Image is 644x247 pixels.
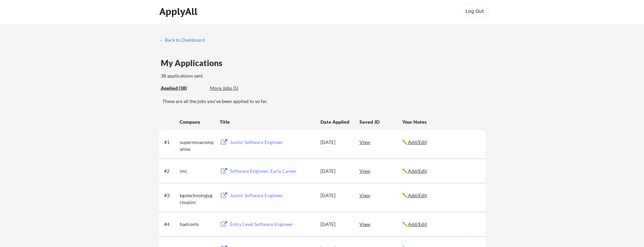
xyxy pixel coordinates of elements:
[180,221,214,228] div: hadronts
[180,139,214,152] div: supernovacompanies
[359,116,402,128] div: Saved JD
[359,136,402,148] div: View
[161,85,205,91] div: Applied (38)
[164,168,177,174] div: #2
[320,221,350,228] div: [DATE]
[210,85,260,92] div: These are job applications we think you'd be a good fit for, but couldn't apply you to automatica...
[402,119,480,125] div: Your Notes
[230,139,314,146] div: Junior Software Engineer
[161,73,292,79] div: 38 applications sent
[320,168,350,174] div: [DATE]
[161,59,228,67] div: My Applications
[161,85,205,92] div: These are all the jobs you've been applied to so far.
[220,119,314,125] div: Title
[320,192,350,199] div: [DATE]
[164,139,177,146] div: #1
[164,221,177,228] div: #4
[210,85,260,91] div: More Jobs (5)
[402,168,480,174] div: ✏️
[162,98,486,105] div: These are all the jobs you've been applied to so far.
[359,189,402,201] div: View
[159,6,199,17] div: ApplyAll
[408,139,427,145] u: Add/Edit
[402,139,480,146] div: ✏️
[159,37,210,44] a: ← Back to Dashboard
[408,192,427,198] u: Add/Edit
[320,119,350,125] div: Date Applied
[230,168,314,174] div: Software Engineer, Early Career
[230,192,314,199] div: Junior Software Engineer
[408,168,427,174] u: Add/Edit
[461,4,488,18] button: Log Out
[359,165,402,177] div: View
[402,221,480,228] div: ✏️
[408,221,427,227] u: Add/Edit
[180,192,214,205] div: kgstechnologygroupinc
[359,218,402,230] div: View
[159,38,210,42] div: ← Back to Dashboard
[402,192,480,199] div: ✏️
[164,192,177,199] div: #3
[320,139,350,146] div: [DATE]
[180,168,214,174] div: imc
[180,119,214,125] div: Company
[230,221,314,228] div: Entry Level Software Engineer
